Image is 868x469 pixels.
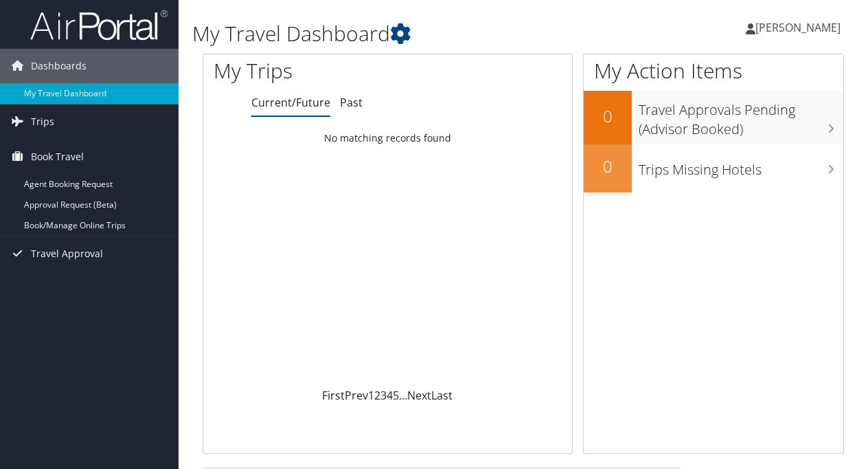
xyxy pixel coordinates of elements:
[374,388,380,403] a: 2
[393,388,399,403] a: 5
[584,105,632,128] h2: 0
[345,388,368,403] a: Prev
[322,388,345,403] a: First
[214,56,408,85] h1: My Trips
[639,153,843,179] h3: Trips Missing Hotels
[31,140,84,174] span: Book Travel
[31,105,54,139] span: Trips
[399,388,407,403] span: …
[584,144,843,193] a: 0Trips Missing Hotels
[584,155,632,178] h2: 0
[407,388,431,403] a: Next
[380,388,387,403] a: 3
[368,388,374,403] a: 1
[192,19,634,48] h1: My Travel Dashboard
[340,95,363,110] a: Past
[387,388,393,403] a: 4
[755,20,841,35] span: [PERSON_NAME]
[584,91,843,144] a: 0Travel Approvals Pending (Advisor Booked)
[639,94,843,139] h3: Travel Approvals Pending (Advisor Booked)
[251,95,330,110] a: Current/Future
[746,7,854,48] a: [PERSON_NAME]
[584,56,843,85] h1: My Action Items
[31,49,87,83] span: Dashboards
[30,9,168,41] img: airportal-logo.png
[31,237,103,271] span: Travel Approval
[203,126,572,151] td: No matching records found
[431,388,453,403] a: Last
